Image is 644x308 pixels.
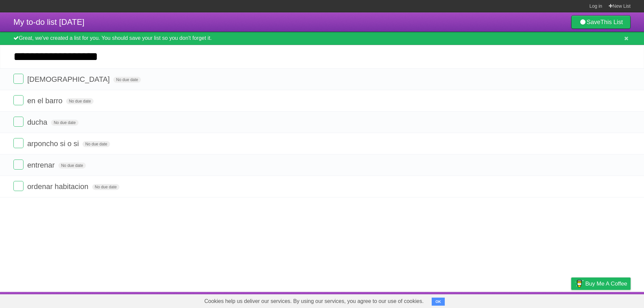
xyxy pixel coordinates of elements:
[58,163,86,169] span: No due date
[600,19,623,25] b: This List
[504,294,531,306] a: Developers
[575,278,584,289] img: Buy me a coffee
[27,182,90,191] span: ordenar habitacion
[562,294,580,306] a: Privacy
[571,278,631,290] a: Buy me a coffee
[27,161,56,169] span: entrenar
[27,118,49,126] span: ducha
[113,77,141,83] span: No due date
[13,117,23,127] label: Done
[482,294,496,306] a: About
[13,181,23,191] label: Done
[198,295,430,308] span: Cookies help us deliver our services. By using our services, you agree to our use of cookies.
[588,294,631,306] a: Suggest a feature
[13,95,23,105] label: Done
[13,74,23,84] label: Done
[13,17,85,26] span: My to-do list [DATE]
[432,298,445,306] button: OK
[540,294,554,306] a: Terms
[13,138,23,148] label: Done
[27,139,80,148] span: arponcho si o si
[66,98,93,104] span: No due date
[92,184,119,190] span: No due date
[585,278,627,290] span: Buy me a coffee
[83,141,110,147] span: No due date
[27,75,111,83] span: [DEMOGRAPHIC_DATA]
[27,97,64,105] span: en el barro
[13,160,23,170] label: Done
[51,120,78,126] span: No due date
[571,15,631,29] a: SaveThis List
